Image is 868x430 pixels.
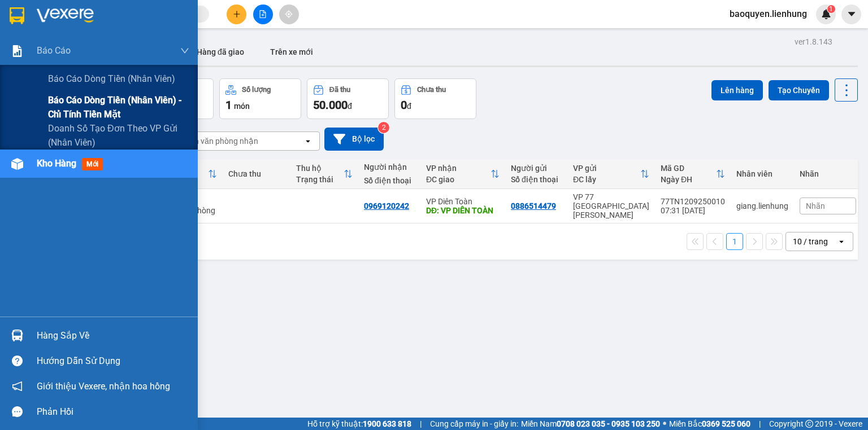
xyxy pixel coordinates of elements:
div: Đã thu [329,86,350,94]
div: Phản hồi [37,403,189,420]
button: Hàng đã giao [188,38,253,65]
span: Kho hàng [37,158,76,169]
button: Bộ lọc [324,128,384,151]
span: | [759,418,761,430]
th: Toggle SortBy [655,159,731,189]
div: Người nhận [364,163,415,172]
span: Cung cấp máy in - giấy in: [430,418,518,430]
strong: 0708 023 035 - 0935 103 250 [557,419,660,428]
img: solution-icon [11,45,23,57]
span: file-add [259,10,267,18]
span: Nhãn [806,201,825,210]
div: 0886514479 [511,201,556,210]
span: 0 [401,98,407,112]
span: ⚪️ [663,422,666,426]
button: file-add [253,5,273,24]
span: notification [12,381,23,392]
th: Toggle SortBy [567,159,655,189]
img: warehouse-icon [11,330,23,341]
button: caret-down [841,5,861,24]
div: 0969120242 [364,201,409,210]
div: Người gửi [511,164,562,173]
img: logo-vxr [10,7,24,24]
span: 50.000 [313,98,348,112]
sup: 1 [827,5,835,13]
span: | [420,418,422,430]
span: 1 [829,5,833,13]
span: 1 [225,98,232,112]
span: aim [285,10,293,18]
div: Số điện thoại [364,176,415,185]
span: Báo cáo dòng tiền (nhân viên) - chỉ tính tiền mặt [48,93,189,121]
div: Mã GD [661,164,716,173]
span: down [180,46,189,55]
div: VP nhận [426,164,491,173]
button: aim [279,5,299,24]
div: Thu hộ [296,164,344,173]
svg: open [303,137,313,146]
div: ĐC lấy [573,175,640,184]
span: Báo cáo dòng tiền (nhân viên) [48,72,175,86]
span: Hỗ trợ kỹ thuật: [307,418,411,430]
div: VP Diên Toàn [426,197,500,206]
span: baoquyen.lienhung [721,7,816,21]
th: Toggle SortBy [290,159,358,189]
div: ĐC giao [426,175,491,184]
div: Chưa thu [228,169,285,178]
div: giang.lienhung [736,201,788,210]
span: Trên xe mới [270,47,313,56]
span: message [12,406,23,417]
span: món [234,102,250,111]
button: Đã thu50.000đ [307,78,389,119]
div: Chọn văn phòng nhận [180,135,258,147]
button: plus [227,5,246,24]
button: Lên hàng [711,80,763,100]
button: Tạo Chuyến [769,80,829,100]
img: warehouse-icon [11,158,23,170]
div: 77TN1209250010 [661,197,725,206]
sup: 2 [378,122,389,133]
div: Chưa thu [417,86,446,94]
div: Số lượng [242,86,271,94]
div: Nhân viên [736,169,788,178]
div: DĐ: VP DIÊN TOÀN [426,206,500,215]
div: Trạng thái [296,175,344,184]
th: Toggle SortBy [420,159,505,189]
button: Chưa thu0đ [394,78,476,119]
span: question-circle [12,356,23,366]
strong: 0369 525 060 [702,419,750,428]
div: 10 / trang [793,236,828,247]
button: 1 [726,233,743,250]
div: 07:31 [DATE] [661,206,725,215]
div: Số điện thoại [511,175,562,184]
img: icon-new-feature [821,9,831,19]
div: VP 77 [GEOGRAPHIC_DATA][PERSON_NAME] [573,192,649,220]
div: Hàng sắp về [37,327,189,344]
span: Miền Nam [521,418,660,430]
span: Miền Bắc [669,418,750,430]
span: caret-down [847,9,857,19]
div: Nhãn [800,169,856,178]
span: đ [407,102,411,111]
span: mới [82,158,103,170]
span: Giới thiệu Vexere, nhận hoa hồng [37,379,170,393]
span: Doanh số tạo đơn theo VP gửi (nhân viên) [48,121,189,150]
span: đ [348,102,352,111]
span: plus [233,10,241,18]
strong: 1900 633 818 [363,419,411,428]
div: ver 1.8.143 [795,36,832,48]
div: Ngày ĐH [661,175,716,184]
button: Số lượng1món [219,78,301,119]
div: Hướng dẫn sử dụng [37,353,189,370]
div: VP gửi [573,164,640,173]
span: Báo cáo [37,43,71,58]
span: copyright [805,420,813,428]
svg: open [837,237,846,246]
